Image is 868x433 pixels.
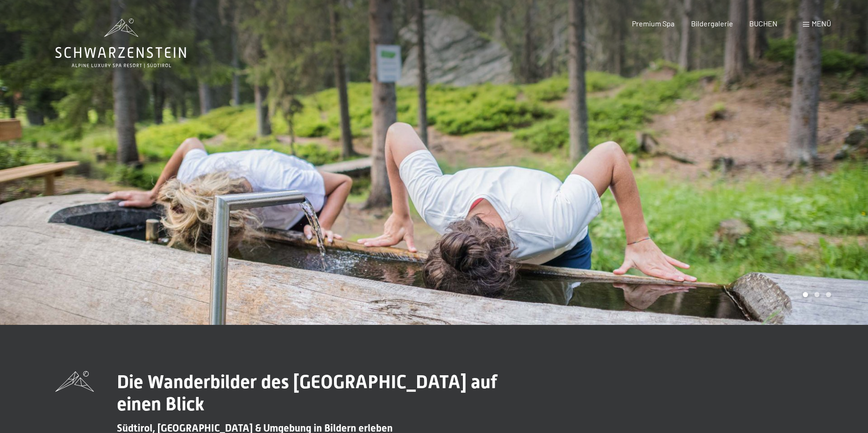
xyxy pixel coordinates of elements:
div: Carousel Page 3 [826,292,831,297]
a: Premium Spa [632,19,674,28]
a: BUCHEN [749,19,777,28]
span: Die Wanderbilder des [GEOGRAPHIC_DATA] auf einen Blick [117,371,497,415]
div: Carousel Page 2 [814,292,819,297]
div: Carousel Page 1 (Current Slide) [803,292,808,297]
span: Menü [812,19,831,28]
div: Carousel Pagination [800,292,831,297]
a: Bildergalerie [691,19,733,28]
